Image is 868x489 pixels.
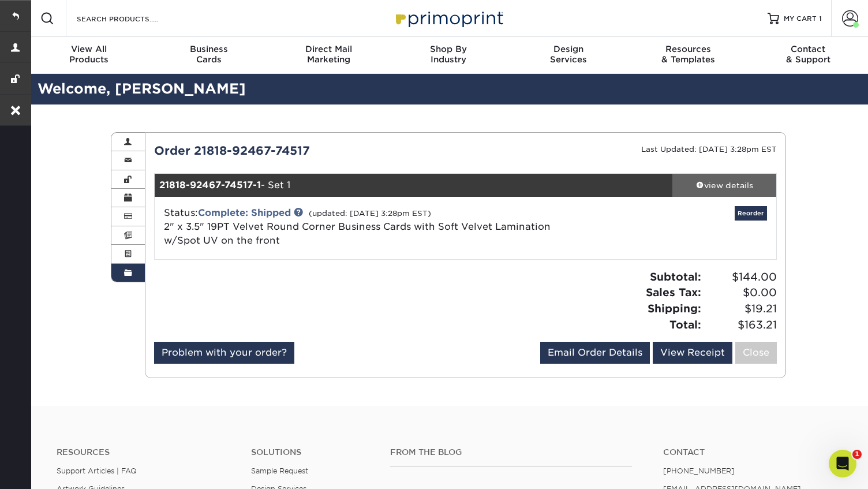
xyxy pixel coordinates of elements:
strong: 21818-92467-74517-1 [159,180,261,191]
span: $163.21 [705,317,777,333]
iframe: Intercom live chat [829,450,856,477]
a: view details [672,174,776,197]
h4: Resources [57,447,234,457]
a: Close [735,342,777,364]
strong: Shipping: [648,302,701,315]
a: Direct MailMarketing [268,37,388,74]
a: View Receipt [653,342,732,364]
div: Services [508,44,628,65]
span: $144.00 [705,269,777,285]
a: Sample Request [251,466,308,475]
small: (updated: [DATE] 3:28pm EST) [309,209,431,218]
a: Contact& Support [748,37,868,74]
img: Primoprint [391,6,506,31]
div: view details [672,180,776,191]
span: Shop By [388,44,508,54]
div: Order 21818-92467-74517 [145,142,466,159]
div: Industry [388,44,508,65]
a: Contact [663,447,840,457]
a: Email Order Details [540,342,650,364]
div: & Templates [628,44,749,65]
div: Status: [155,206,569,248]
small: Last Updated: [DATE] 3:28pm EST [641,145,777,154]
a: 2" x 3.5" 19PT Velvet Round Corner Business Cards with Soft Velvet Lamination w/Spot UV on the front [164,221,551,246]
div: & Support [748,44,868,65]
input: SEARCH PRODUCTS..... [76,12,188,25]
a: Shop ByIndustry [388,37,508,74]
div: Cards [149,44,269,65]
span: Contact [748,44,868,54]
span: 1 [852,450,862,459]
div: Products [29,44,149,65]
a: DesignServices [508,37,628,74]
strong: Subtotal: [650,270,701,283]
div: - Set 1 [155,174,673,197]
span: $0.00 [705,285,777,301]
h4: Solutions [251,447,373,457]
div: Marketing [268,44,388,65]
strong: Total: [669,318,701,331]
a: Problem with your order? [154,342,294,364]
h4: From the Blog [390,447,631,457]
strong: Sales Tax: [646,286,701,298]
a: Complete: Shipped [198,207,291,218]
span: Business [149,44,269,54]
span: $19.21 [705,301,777,317]
span: Direct Mail [268,44,388,54]
a: BusinessCards [149,37,269,74]
a: Reorder [735,206,767,221]
h2: Welcome, [PERSON_NAME] [29,79,868,100]
iframe: Google Customer Reviews [3,454,98,485]
span: View All [29,44,149,54]
span: Design [508,44,628,54]
a: [PHONE_NUMBER] [663,466,735,475]
span: MY CART [784,14,817,24]
a: Resources& Templates [628,37,749,74]
a: View AllProducts [29,37,149,74]
span: 1 [819,14,822,23]
span: Resources [628,44,749,54]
